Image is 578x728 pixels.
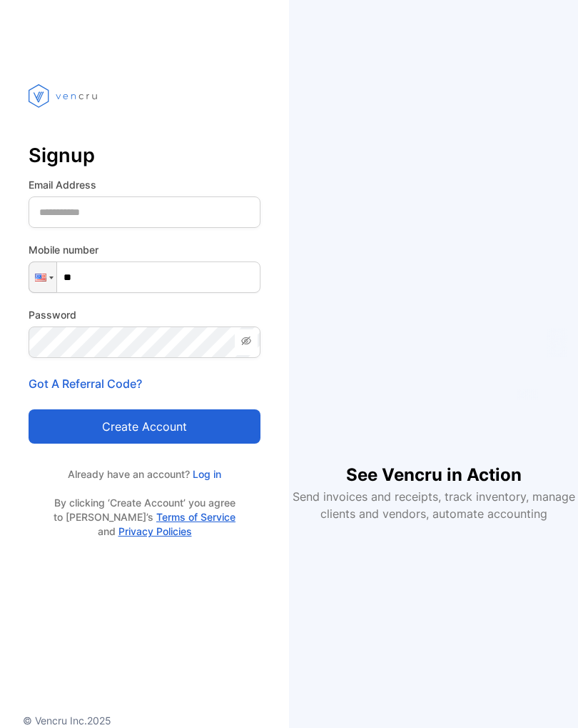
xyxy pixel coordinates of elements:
p: Send invoices and receipts, track inventory, manage clients and vendors, automate accounting [289,488,578,522]
p: Got A Referral Code? [29,375,260,392]
label: Mobile number [29,242,260,257]
img: vencru logo [29,57,100,134]
a: Terms of Service [156,511,235,523]
button: Create account [29,409,260,444]
label: Email Address [29,177,260,192]
a: Log in [190,468,221,480]
p: Signup [29,139,260,173]
iframe: YouTube video player [318,206,549,439]
p: Already have an account? [29,467,260,482]
label: Password [29,307,260,322]
a: Privacy Policies [118,525,192,537]
h1: See Vencru in Action [346,439,522,488]
div: United States: + 1 [29,262,56,292]
p: By clicking ‘Create Account’ you agree to [PERSON_NAME]’s and [52,496,238,539]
